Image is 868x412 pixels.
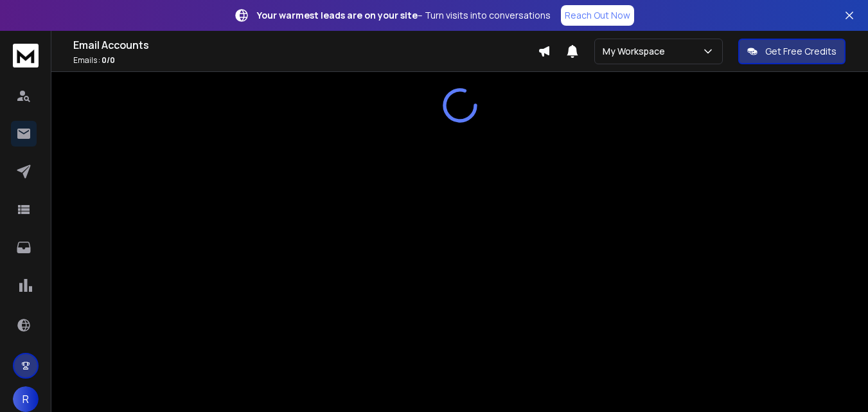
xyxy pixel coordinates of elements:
p: My Workspace [603,45,670,58]
button: R [13,386,39,412]
p: Emails : [73,55,538,66]
img: logo [13,44,39,67]
p: Reach Out Now [565,9,630,22]
a: Reach Out Now [561,5,634,26]
p: – Turn visits into conversations [257,9,551,22]
h1: Email Accounts [73,37,538,53]
span: 0 / 0 [102,55,115,66]
button: Get Free Credits [738,39,846,64]
p: Get Free Credits [765,45,837,58]
strong: Your warmest leads are on your site [257,9,418,21]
